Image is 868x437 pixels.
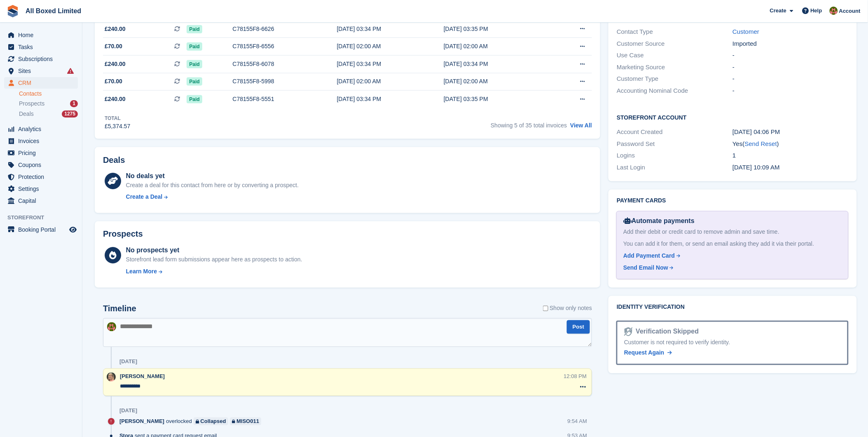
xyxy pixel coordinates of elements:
div: £5,374.57 [105,122,130,131]
div: C78155F8-5551 [232,95,337,103]
a: All Boxed Limited [22,4,84,18]
div: Create a deal for this contact from here or by converting a prospect. [126,181,299,190]
a: Add Payment Card [623,252,838,261]
a: menu [4,159,78,171]
div: [DATE] 03:35 PM [444,95,550,103]
span: £240.00 [105,60,126,68]
div: Learn More [126,268,157,276]
span: Paid [187,42,202,51]
div: [DATE] 02:00 AM [444,42,550,51]
h2: Prospects [103,230,143,239]
span: Home [18,29,68,41]
a: menu [4,135,78,147]
span: Pricing [18,147,68,159]
div: Verification Skipped [633,327,699,337]
div: 1 [732,151,848,160]
a: menu [4,171,78,183]
a: menu [4,53,78,65]
a: menu [4,123,78,135]
a: Preview store [68,225,78,235]
a: Prospects 1 [19,99,78,108]
div: C78155F8-6078 [232,60,337,68]
span: Protection [18,171,68,183]
div: [DATE] 04:06 PM [732,127,848,137]
time: 2024-10-18 09:09:16 UTC [732,164,780,171]
span: Analytics [18,123,68,135]
div: [DATE] 03:34 PM [337,95,444,103]
div: Create a Deal [126,193,163,202]
div: Accounting Nominal Code [617,86,732,96]
span: Tasks [18,41,68,53]
a: View All [570,122,592,129]
img: Sharon Hawkins [830,7,838,15]
a: Send Reset [745,140,777,147]
div: - [732,51,848,60]
div: [DATE] 03:34 PM [337,60,444,68]
span: Request Again [624,350,664,356]
span: Create [770,7,786,15]
span: £240.00 [105,95,126,103]
i: Smart entry sync failures have occurred [67,68,74,74]
a: Deals 1275 [19,110,78,118]
div: Add Payment Card [623,252,675,261]
span: Sites [18,65,68,77]
img: Sharon Hawkins [107,322,116,331]
span: Settings [18,183,68,195]
div: Send Email Now [623,264,668,273]
span: £240.00 [105,25,126,33]
div: Logins [617,151,732,160]
div: 12:08 PM [564,373,587,381]
div: No deals yet [126,171,299,181]
div: Imported [732,39,848,49]
span: Help [811,7,822,15]
div: Marketing Source [617,63,732,72]
div: Account Created [617,127,732,137]
span: Coupons [18,159,68,171]
span: [PERSON_NAME] [120,374,165,380]
h2: Timeline [103,304,136,314]
div: - [732,74,848,84]
span: [PERSON_NAME] [119,418,164,425]
div: [DATE] 03:35 PM [444,25,550,33]
a: menu [4,147,78,159]
a: menu [4,65,78,77]
div: C78155F8-6556 [232,42,337,51]
div: 9:54 AM [568,418,587,425]
label: Show only notes [543,304,592,313]
div: [DATE] 03:34 PM [444,60,550,68]
span: Subscriptions [18,53,68,65]
div: Customer Source [617,39,732,49]
div: C78155F8-6626 [232,25,337,33]
input: Show only notes [543,304,548,313]
span: Capital [18,195,68,207]
div: [DATE] [119,359,137,365]
img: stora-icon-8386f47178a22dfd0bd8f6a31ec36ba5ce8667c1dd55bd0f319d3a0aa187defe.svg [7,5,19,17]
span: Paid [187,95,202,103]
div: Password Set [617,139,732,149]
span: £70.00 [105,77,122,86]
a: Request Again [624,349,672,357]
div: Use Case [617,51,732,60]
div: 1275 [62,110,78,117]
a: Collapsed [194,418,228,425]
h2: Payment cards [617,198,848,204]
div: - [732,86,848,96]
div: [DATE] 02:00 AM [337,42,444,51]
a: menu [4,224,78,235]
span: Paid [187,60,202,68]
a: menu [4,77,78,89]
div: [DATE] 02:00 AM [444,77,550,86]
div: [DATE] 03:34 PM [337,25,444,33]
div: Total [105,115,130,122]
div: - [732,63,848,72]
div: Customer is not required to verify identity. [624,338,840,347]
span: Invoices [18,135,68,147]
img: Sandie Mills [107,373,116,382]
a: Contacts [19,90,78,98]
span: ( ) [743,140,779,147]
span: Storefront [7,214,82,222]
h2: Identity verification [617,304,848,311]
div: Contact Type [617,27,732,37]
h2: Deals [103,155,125,165]
a: menu [4,183,78,195]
